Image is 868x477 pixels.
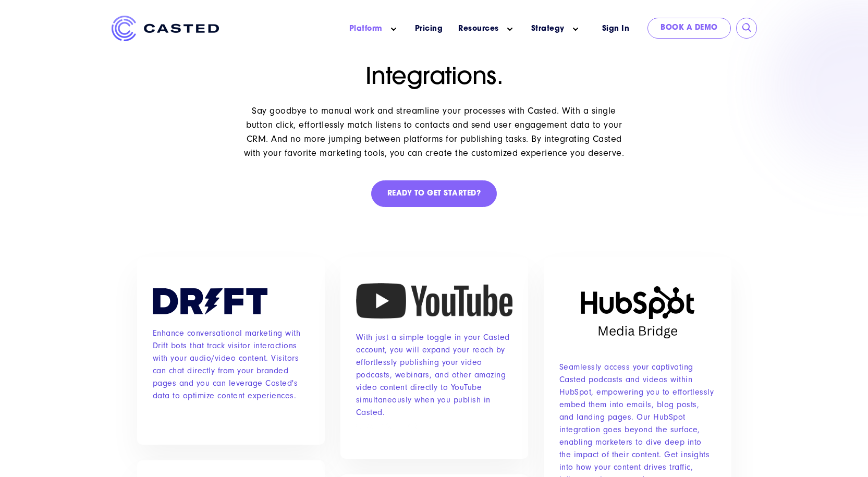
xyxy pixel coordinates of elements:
[340,257,528,458] a: yt_logo_mono_light With just a simple toggle in your Casted account, you will expand your reach b...
[238,104,630,160] p: Say goodbye to manual work and streamline your processes with Casted. With a single button click,...
[647,18,731,39] a: Book a Demo
[235,16,589,42] nav: Main menu
[531,23,565,34] a: Strategy
[137,257,325,445] a: Drift logo Enhance conversational marketing with Drift bots that track visitor interactions with ...
[153,288,267,314] img: Drift logo
[349,23,383,34] a: Platform
[356,422,434,432] span: CTA Text Link
[589,18,643,40] a: Sign In
[356,283,512,318] img: yt_logo_mono_light
[371,180,497,207] a: Ready to get started?
[112,16,219,41] img: Casted_Logo_Horizontal_FullColor_PUR_BLUE
[356,331,512,419] div: With just a simple toggle in your Casted account, you will expand your reach by effortlessly publ...
[153,327,309,402] p: Enhance conversational marketing with Drift bots that track visitor interactions with your audio/...
[742,23,752,33] input: Submit
[238,64,630,92] h1: Integrations.
[559,283,716,348] img: Media Bridge (500 × 178 px) (300 × 125 px)
[415,23,443,34] a: Pricing
[458,23,499,34] a: Resources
